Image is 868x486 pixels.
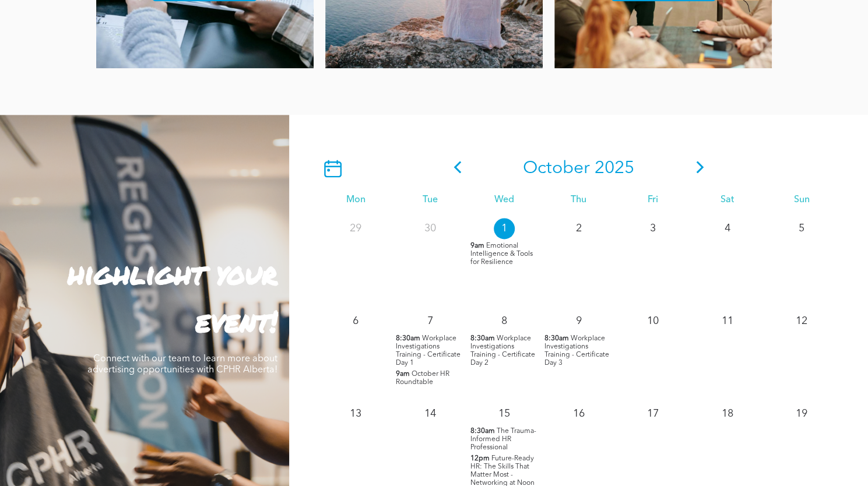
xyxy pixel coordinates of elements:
[393,195,468,206] div: Tue
[544,335,609,367] span: Workplace Investigations Training - Certificate Day 3
[420,403,441,424] p: 14
[345,218,366,239] p: 29
[470,427,536,450] span: The Trauma-Informed HR Professional
[470,335,535,367] span: Workplace Investigations Training - Certificate Day 2
[494,403,515,424] p: 15
[396,370,410,378] span: 9am
[345,403,366,424] p: 13
[470,334,494,343] span: 8:30am
[494,311,515,332] p: 8
[791,218,812,239] p: 5
[568,403,589,424] p: 16
[764,195,839,206] div: Sun
[420,311,441,332] p: 7
[642,311,663,332] p: 10
[470,242,532,266] span: Emotional Intelligence & Tools for Resilience
[791,403,812,424] p: 19
[717,311,738,332] p: 11
[542,195,616,206] div: Thu
[642,403,663,424] p: 17
[494,218,515,239] p: 1
[396,334,420,343] span: 8:30am
[470,454,489,462] span: 12pm
[717,218,738,239] p: 4
[568,311,589,332] p: 9
[470,242,484,250] span: 9am
[345,311,366,332] p: 6
[396,335,461,367] span: Workplace Investigations Training - Certificate Day 1
[544,334,569,343] span: 8:30am
[420,218,441,239] p: 30
[467,195,542,206] div: Wed
[523,160,590,177] span: October
[318,195,393,206] div: Mon
[396,371,449,386] span: October HR Roundtable
[690,195,765,206] div: Sat
[642,218,663,239] p: 3
[568,218,589,239] p: 2
[87,354,277,375] span: Connect with our team to learn more about advertising opportunities with CPHR Alberta!
[791,311,812,332] p: 12
[470,455,534,486] span: Future-Ready HR: The Skills That Matter Most - Networking at Noon
[68,252,277,341] strong: highlight your event!
[616,195,690,206] div: Fri
[470,427,494,435] span: 8:30am
[717,403,738,424] p: 18
[595,160,634,177] span: 2025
